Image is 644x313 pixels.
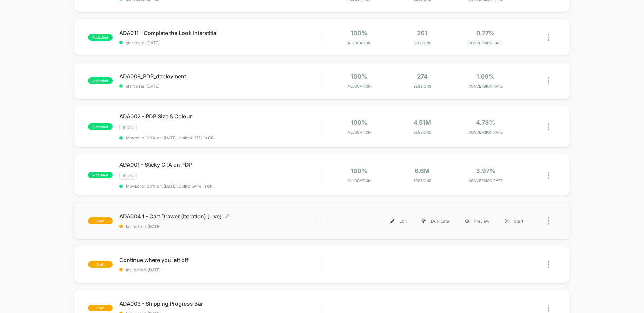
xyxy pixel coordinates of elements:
span: 1.09% [476,73,495,80]
span: 4.51M [413,119,431,126]
span: published [88,34,113,41]
span: last edited: [DATE] [119,224,322,229]
span: 3.97% [476,167,495,174]
span: published [88,123,113,130]
img: menu [390,219,395,223]
div: Duplicate [414,213,457,229]
span: 100% [351,29,367,37]
span: 100% [351,167,367,174]
img: close [548,123,549,130]
span: CONVERSION RATE [455,41,516,45]
span: Sessions [392,130,452,135]
img: close [548,77,549,84]
span: Allocation [347,41,371,45]
span: Sessions [392,41,452,45]
span: Allocation [347,178,371,183]
span: Sessions [392,84,452,89]
span: published [88,172,113,178]
img: close [548,172,549,179]
span: 100% [351,119,367,126]
span: ADA004.1 - Cart Drawer (Iteration) [Live] [119,213,322,220]
img: menu [422,219,426,223]
span: 6.6M [415,167,430,174]
span: Moved to 100% on: [DATE] . Uplift: 1.94% in CR [126,184,213,189]
div: Preview [457,213,497,229]
span: Allocation [347,130,371,135]
span: ADA009_PDP_deployment [119,73,322,80]
span: Allocation [347,84,371,89]
span: Sessions [392,178,452,183]
div: Start [497,213,531,229]
span: ADA011 - Complete the Look Interstitial [119,29,322,36]
span: 261 [417,29,427,37]
span: draft [88,217,113,224]
span: start date: [DATE] [119,40,322,45]
span: 100% [351,73,367,80]
span: CONVERSION RATE [455,178,516,183]
span: start date: [DATE] [119,84,322,89]
span: 0.77% [476,29,495,37]
span: ADA002 - PDP Size & Colour [119,113,322,120]
span: ADA001 - Sticky CTA on PDP [119,161,322,168]
span: 100% [119,172,137,180]
div: Edit [383,213,414,229]
span: ADA003 - Shipping Progress Bar [119,300,322,307]
img: close [548,217,549,225]
img: close [548,305,549,312]
span: 4.73% [476,119,495,126]
span: Continue where you left off [119,257,322,263]
span: CONVERSION RATE [455,84,516,89]
span: draft [88,261,113,268]
span: last edited: [DATE] [119,267,322,272]
span: 274 [417,73,428,80]
img: close [548,261,549,268]
span: Moved to 100% on: [DATE] . Uplift: 4.07% in CR [126,135,214,140]
span: draft [88,305,113,311]
img: close [548,34,549,41]
img: menu [505,219,508,223]
span: CONVERSION RATE [455,130,516,135]
span: 100% [119,124,137,131]
span: published [88,77,113,84]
